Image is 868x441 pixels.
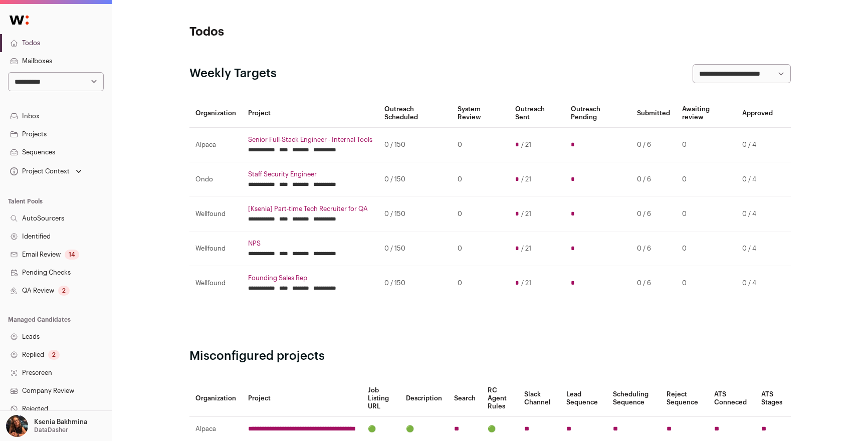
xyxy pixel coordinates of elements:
[452,128,509,162] td: 0
[755,380,791,417] th: ATS Stages
[400,380,448,417] th: Description
[631,232,676,266] td: 0 / 6
[4,10,34,30] img: Wellfound
[189,66,277,82] h2: Weekly Targets
[189,24,390,40] h1: Todos
[736,162,779,197] td: 0 / 4
[521,210,531,218] span: / 21
[736,99,779,128] th: Approved
[6,415,28,437] img: 13968079-medium_jpg
[248,170,372,178] a: Staff Security Engineer
[452,99,509,128] th: System Review
[676,99,736,128] th: Awaiting review
[189,99,242,128] th: Organization
[189,197,242,232] td: Wellfound
[631,128,676,162] td: 0 / 6
[189,380,242,417] th: Organization
[708,380,755,417] th: ATS Conneced
[448,380,482,417] th: Search
[521,175,531,183] span: / 21
[378,99,452,128] th: Outreach Scheduled
[518,380,560,417] th: Slack Channel
[242,380,362,417] th: Project
[736,232,779,266] td: 0 / 4
[248,240,372,248] a: NPS
[661,380,708,417] th: Reject Sequence
[676,197,736,232] td: 0
[560,380,607,417] th: Lead Sequence
[736,266,779,301] td: 0 / 4
[189,348,791,364] h2: Misconfigured projects
[631,266,676,301] td: 0 / 6
[565,99,631,128] th: Outreach Pending
[189,162,242,197] td: Ondo
[4,415,89,437] button: Open dropdown
[452,232,509,266] td: 0
[452,197,509,232] td: 0
[607,380,661,417] th: Scheduling Sequence
[248,136,372,144] a: Senior Full-Stack Engineer - Internal Tools
[452,266,509,301] td: 0
[248,205,372,213] a: [Ksenia] Part-time Tech Recruiter for QA
[631,197,676,232] td: 0 / 6
[34,418,87,426] p: Ksenia Bakhmina
[189,232,242,266] td: Wellfound
[631,99,676,128] th: Submitted
[48,350,60,360] div: 2
[378,232,452,266] td: 0 / 150
[676,162,736,197] td: 0
[8,167,70,175] div: Project Context
[189,266,242,301] td: Wellfound
[521,245,531,253] span: / 21
[676,232,736,266] td: 0
[242,99,378,128] th: Project
[452,162,509,197] td: 0
[521,141,531,149] span: / 21
[482,380,518,417] th: RC Agent Rules
[8,164,84,178] button: Open dropdown
[248,274,372,282] a: Founding Sales Rep
[378,162,452,197] td: 0 / 150
[378,266,452,301] td: 0 / 150
[58,286,70,296] div: 2
[736,197,779,232] td: 0 / 4
[676,266,736,301] td: 0
[521,279,531,287] span: / 21
[378,197,452,232] td: 0 / 150
[509,99,565,128] th: Outreach Sent
[631,162,676,197] td: 0 / 6
[34,426,68,434] p: DataDasher
[736,128,779,162] td: 0 / 4
[676,128,736,162] td: 0
[65,250,79,260] div: 14
[378,128,452,162] td: 0 / 150
[362,380,400,417] th: Job Listing URL
[189,128,242,162] td: Alpaca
